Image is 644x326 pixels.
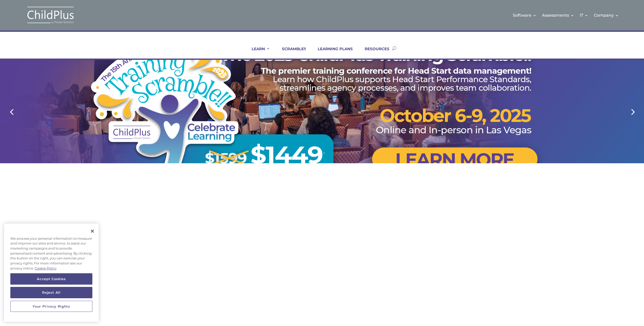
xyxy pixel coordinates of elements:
[311,46,353,59] a: LEARNING PLANS
[358,46,389,59] a: RESOURCES
[323,152,325,154] a: 2
[319,152,321,154] a: 1
[35,266,57,270] a: More information about your privacy, opens in a new tab
[4,224,99,322] div: Cookie banner
[594,5,619,25] a: Company
[4,234,99,274] div: We process your personal information to measure and improve our sites and service, to assist our ...
[245,46,270,59] a: LEARN
[542,5,574,25] a: Assessments
[580,5,588,25] a: IT
[10,301,92,312] button: Your Privacy Rights
[513,5,536,25] a: Software
[10,274,92,285] button: Accept Cookies
[4,224,99,322] div: Privacy
[87,226,98,237] button: Close
[276,46,306,59] a: SCRAMBLE!!
[10,287,92,298] button: Reject All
